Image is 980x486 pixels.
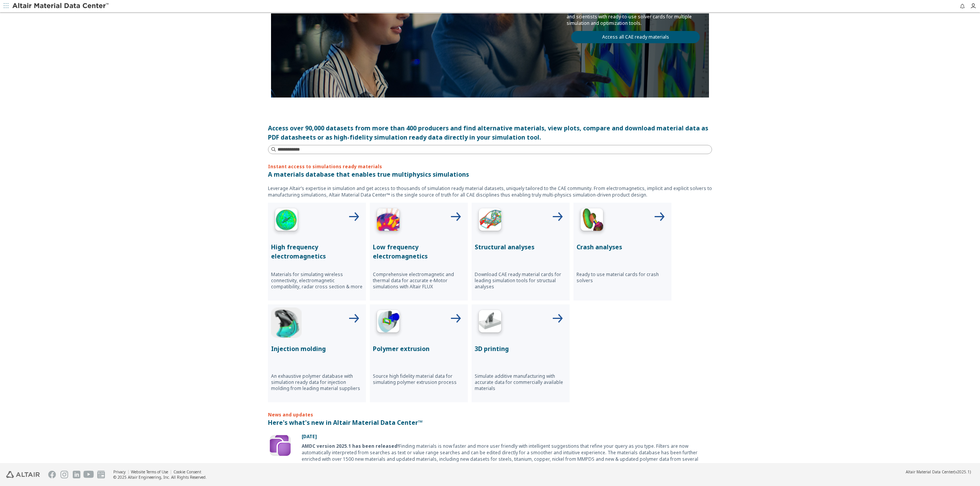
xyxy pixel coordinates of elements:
[6,471,40,478] img: Altair Engineering
[346,462,392,469] a: AMDC release notes
[472,203,570,301] button: Structural Analyses IconStructural analysesDownload CAE ready material cards for leading simulati...
[472,304,570,402] button: 3D Printing Icon3D printingSimulate additive manufacturing with accurate data for commercially av...
[271,271,363,290] p: Materials for simulating wireless connectivity, electromagnetic compatibility, radar cross sectio...
[475,242,567,252] p: Structural analyses
[268,418,712,427] p: Here's what's new in Altair Material Data Center™
[268,433,292,458] img: Update Icon Software
[573,203,671,301] button: Crash Analyses IconCrash analysesReady to use material cards for crash solvers
[906,469,971,475] div: (v2025.1)
[475,271,567,290] p: Download CAE ready material cards for leading simulation tools for structual analyses
[302,443,712,469] div: Finding materials is now faster and more user friendly with intelligent suggestions that refine y...
[302,433,712,440] p: [DATE]
[577,242,668,252] p: Crash analyses
[475,373,567,392] p: Simulate additive manufacturing with accurate data for commercially available materials
[271,206,302,236] img: High Frequency Icon
[268,124,712,142] div: Access over 90,000 datasets from more than 400 producers and find alternative materials, view plo...
[268,411,712,418] p: News and updates
[373,242,465,261] p: Low frequency electromagnetics
[268,185,712,198] p: Leverage Altair’s expertise in simulation and get access to thousands of simulation ready materia...
[12,2,110,10] img: Altair Material Data Center
[487,462,497,469] a: here
[373,307,403,338] img: Polymer Extrusion Icon
[373,344,465,353] p: Polymer extrusion
[268,163,712,170] p: Instant access to simulations ready materials
[113,475,207,480] div: © 2025 Altair Engineering, Inc. All Rights Reserved.
[475,206,505,236] img: Structural Analyses Icon
[475,307,505,338] img: 3D Printing Icon
[577,271,668,284] p: Ready to use material cards for crash solvers
[271,373,363,392] p: An exhaustive polymer database with simulation ready data for injection molding from leading mate...
[906,469,954,475] span: Altair Material Data Center
[268,304,366,402] button: Injection Molding IconInjection moldingAn exhaustive polymer database with simulation ready data ...
[373,373,465,385] p: Source high fidelity material data for simulating polymer extrusion process
[571,31,700,43] a: Access all CAE ready materials
[370,304,468,402] button: Polymer Extrusion IconPolymer extrusionSource high fidelity material data for simulating polymer ...
[271,344,363,353] p: Injection molding
[577,206,607,236] img: Crash Analyses Icon
[113,469,126,475] a: Privacy
[373,206,403,236] img: Low Frequency Icon
[173,469,201,475] a: Cookie Consent
[475,344,567,353] p: 3D printing
[268,170,712,179] p: A materials database that enables true multiphysics simulations
[373,271,465,290] p: Comprehensive electromagnetic and thermal data for accurate e-Motor simulations with Altair FLUX
[302,443,399,449] b: AMDC version 2025.1 has been released!
[268,203,366,301] button: High Frequency IconHigh frequency electromagneticsMaterials for simulating wireless connectivity,...
[131,469,168,475] a: Website Terms of Use
[271,242,363,261] p: High frequency electromagnetics
[271,307,302,338] img: Injection Molding Icon
[370,203,468,301] button: Low Frequency IconLow frequency electromagneticsComprehensive electromagnetic and thermal data fo...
